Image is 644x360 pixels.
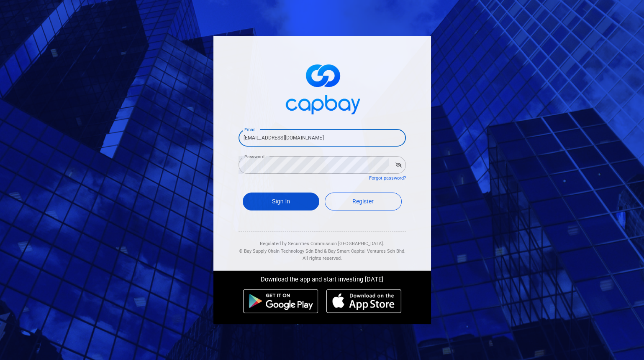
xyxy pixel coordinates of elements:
div: Regulated by Securities Commission [GEOGRAPHIC_DATA]. & All rights reserved. [239,232,406,262]
span: © Bay Supply Chain Technology Sdn Bhd [239,248,323,254]
span: Register [352,198,374,205]
a: Register [325,193,402,210]
label: Password [244,154,264,160]
a: Forgot password? [369,175,406,181]
span: Bay Smart Capital Ventures Sdn Bhd. [328,248,405,254]
img: android [243,289,318,313]
label: Email [244,127,255,133]
img: ios [326,289,401,313]
img: logo [280,57,364,119]
div: Download the app and start investing [DATE] [207,271,437,285]
button: Sign In [243,193,320,210]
